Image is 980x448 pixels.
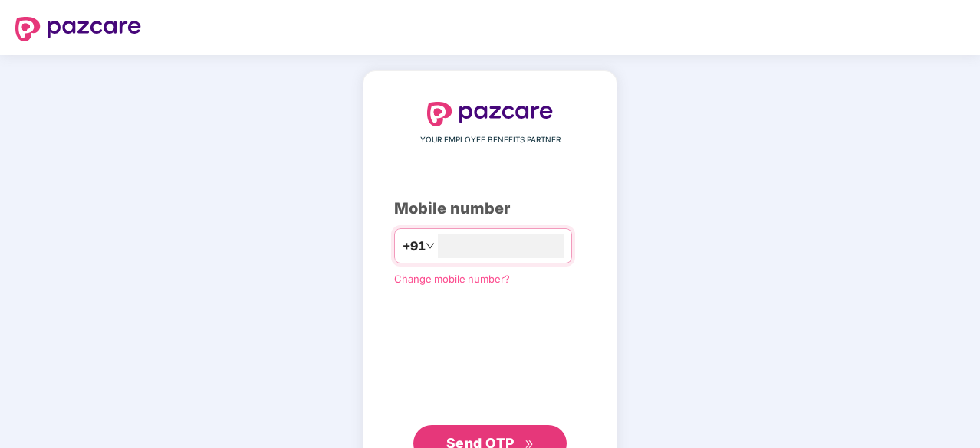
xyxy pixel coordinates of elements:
img: logo [15,17,141,41]
div: Mobile number [394,197,586,221]
span: +91 [403,237,426,256]
a: Change mobile number? [394,273,510,285]
img: logo [427,102,553,126]
span: down [426,241,435,250]
span: YOUR EMPLOYEE BENEFITS PARTNER [420,134,561,146]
